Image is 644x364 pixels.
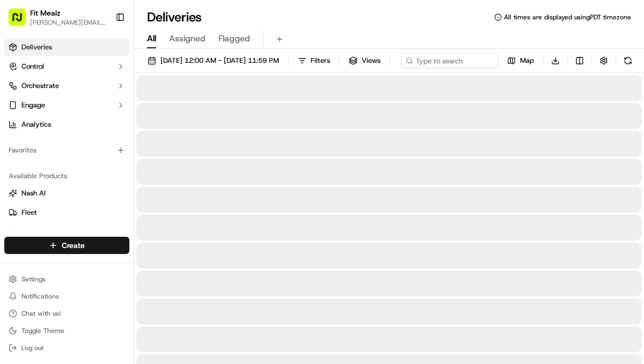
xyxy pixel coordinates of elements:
[502,53,539,68] button: Map
[4,58,129,75] button: Control
[4,237,129,254] button: Create
[344,53,385,68] button: Views
[21,227,47,237] span: Promise
[21,120,51,129] span: Analytics
[30,8,61,18] button: Fit Mealz
[4,340,129,355] button: Log out
[21,292,59,301] span: Notifications
[62,240,85,251] span: Create
[401,53,498,68] input: Type to search
[4,142,129,159] div: Favorites
[147,9,202,26] h1: Deliveries
[21,62,44,71] span: Control
[4,289,129,304] button: Notifications
[21,188,46,198] span: Nash AI
[30,18,107,27] button: [PERSON_NAME][EMAIL_ADDRESS][DOMAIN_NAME]
[9,188,125,198] a: Nash AI
[147,32,156,45] span: All
[21,81,59,91] span: Orchestrate
[4,77,129,94] button: Orchestrate
[9,227,125,237] a: Promise
[21,275,46,283] span: Settings
[4,272,129,287] button: Settings
[4,323,129,338] button: Toggle Theme
[21,344,43,352] span: Log out
[4,185,129,202] button: Nash AI
[4,223,129,241] button: Promise
[293,53,335,68] button: Filters
[160,56,279,65] span: [DATE] 12:00 AM - [DATE] 11:59 PM
[21,326,64,335] span: Toggle Theme
[4,116,129,133] a: Analytics
[9,208,125,217] a: Fleet
[362,56,380,65] span: Views
[218,32,250,45] span: Flagged
[4,306,129,321] button: Chat with us!
[4,39,129,56] a: Deliveries
[4,168,129,185] div: Available Products
[21,309,61,318] span: Chat with us!
[21,208,37,217] span: Fleet
[21,42,52,52] span: Deliveries
[620,53,635,68] button: Refresh
[143,53,284,68] button: [DATE] 12:00 AM - [DATE] 11:59 PM
[21,100,45,110] span: Engage
[169,32,206,45] span: Assigned
[520,56,534,65] span: Map
[4,204,129,221] button: Fleet
[311,56,330,65] span: Filters
[504,13,631,21] span: All times are displayed using PDT timezone
[4,97,129,114] button: Engage
[4,4,111,30] button: Fit Mealz[PERSON_NAME][EMAIL_ADDRESS][DOMAIN_NAME]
